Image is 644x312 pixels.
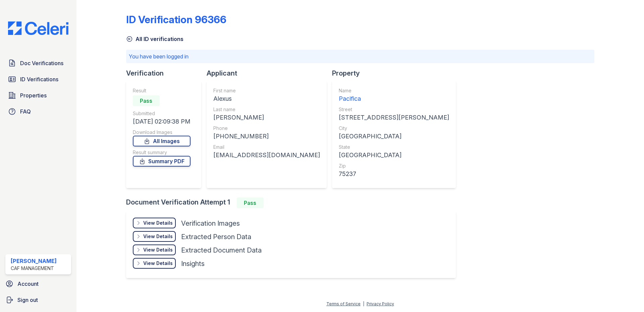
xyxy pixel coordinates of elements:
a: All Images [133,136,191,146]
div: Zip [339,163,449,169]
a: Doc Verifications [5,56,71,70]
div: Alexus [213,94,320,103]
div: View Details [143,260,173,267]
span: Account [17,280,39,288]
a: All ID verifications [126,35,183,43]
a: FAQ [5,105,71,118]
div: Document Verification Attempt 1 [126,197,461,208]
a: Sign out [3,293,74,307]
div: Phone [213,125,320,132]
a: Terms of Service [326,301,361,306]
div: Applicant [207,69,332,78]
div: Download Images [133,129,191,136]
a: Privacy Policy [367,301,394,306]
div: View Details [143,233,173,240]
div: ID Verification 96366 [126,13,226,26]
div: View Details [143,220,173,226]
div: Pass [237,197,264,208]
a: Name Pacifica [339,87,449,103]
div: 75237 [339,169,449,179]
div: Street [339,106,449,113]
div: Verification Images [181,219,240,228]
p: You have been logged in [129,52,592,60]
div: [STREET_ADDRESS][PERSON_NAME] [339,113,449,122]
div: [PHONE_NUMBER] [213,132,320,141]
div: City [339,125,449,132]
div: [PERSON_NAME] [213,113,320,122]
div: Email [213,144,320,150]
div: Result summary [133,149,191,156]
div: | [363,301,364,306]
div: Last name [213,106,320,113]
a: Summary PDF [133,156,191,167]
div: View Details [143,247,173,253]
div: Name [339,87,449,94]
div: Verification [126,69,207,78]
span: Sign out [17,296,38,304]
div: Pass [133,95,160,106]
img: CE_Logo_Blue-a8612792a0a2168367f1c8372b55b34899dd931a85d93a1a3d3e32e68fde9ad4.png [3,21,74,35]
div: Submitted [133,110,191,117]
div: First name [213,87,320,94]
span: FAQ [20,107,31,116]
div: Extracted Person Data [181,232,251,241]
div: [GEOGRAPHIC_DATA] [339,132,449,141]
span: ID Verifications [20,75,58,83]
div: Pacifica [339,94,449,103]
div: [PERSON_NAME] [11,257,57,265]
span: Doc Verifications [20,59,63,67]
a: Properties [5,89,71,102]
div: [GEOGRAPHIC_DATA] [339,150,449,160]
div: Result [133,87,191,94]
div: [EMAIL_ADDRESS][DOMAIN_NAME] [213,150,320,160]
div: [DATE] 02:09:38 PM [133,117,191,126]
a: Account [3,277,74,291]
div: Insights [181,259,205,268]
span: Properties [20,91,47,99]
div: Extracted Document Data [181,246,262,255]
div: CAF Management [11,265,57,272]
a: ID Verifications [5,73,71,86]
div: State [339,144,449,150]
div: Property [332,69,461,78]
